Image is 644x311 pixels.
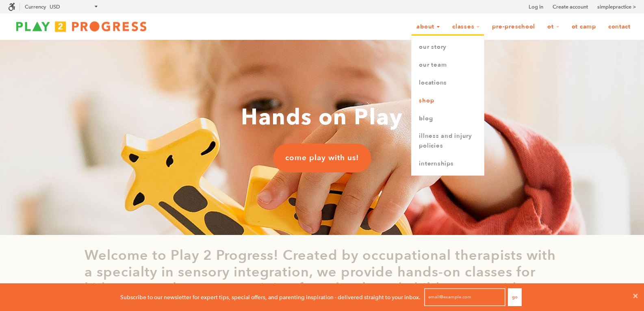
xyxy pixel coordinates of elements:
a: Log in [529,3,543,11]
a: Shop [412,92,484,110]
img: Play2Progress logo [8,18,154,35]
p: Subscribe to our newsletter for expert tips, special offers, and parenting inspiration - delivere... [120,293,421,302]
a: come play with us! [273,144,371,172]
a: Internships [412,155,484,173]
a: Illness and Injury Policies [412,127,484,155]
a: Classes [447,19,485,35]
a: About [411,19,445,35]
input: email@example.com [424,288,505,306]
button: Go [508,288,522,306]
span: come play with us! [285,152,359,163]
a: Pre-Preschool [487,19,540,35]
a: Our Story [412,38,484,56]
a: Locations [412,74,484,92]
a: Our Team [412,56,484,74]
a: OT [542,19,565,35]
label: Currency [25,4,46,10]
a: Create account [553,3,588,11]
a: Blog [412,110,484,128]
a: simplepractice > [597,3,636,11]
a: Contact [603,19,636,35]
a: OT Camp [566,19,601,35]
